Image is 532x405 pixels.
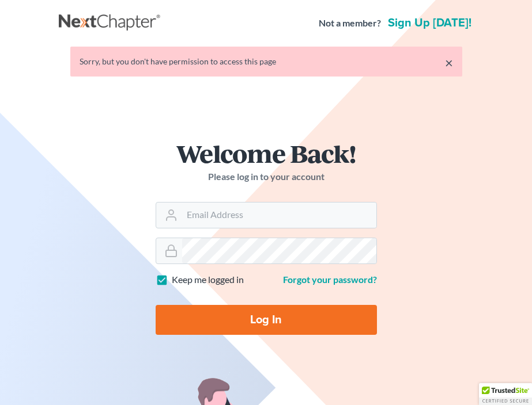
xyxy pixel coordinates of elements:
[386,17,474,29] a: Sign up [DATE]!
[156,141,377,166] h1: Welcome Back!
[182,202,376,228] input: Email Address
[319,17,381,30] strong: Not a member?
[156,170,377,184] p: Please log in to your account
[479,383,532,405] div: TrustedSite Certified
[156,305,377,335] input: Log In
[445,56,453,70] a: ×
[283,274,377,285] a: Forgot your password?
[172,273,244,286] label: Keep me logged in
[80,56,453,67] div: Sorry, but you don't have permission to access this page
